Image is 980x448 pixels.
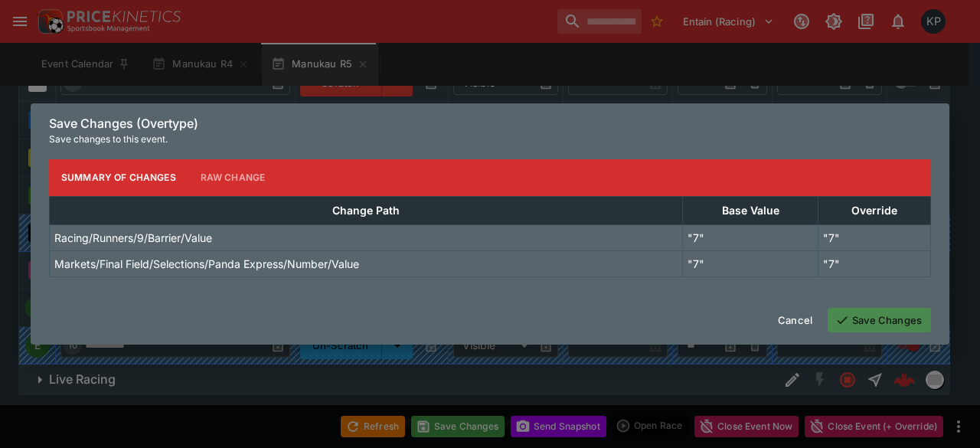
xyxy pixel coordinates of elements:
p: Save changes to this event. [49,132,931,147]
td: "7" [818,250,931,276]
td: "7" [683,250,818,276]
p: Markets/Final Field/Selections/Panda Express/Number/Value [54,256,359,272]
td: "7" [683,224,818,250]
th: Base Value [683,196,818,224]
button: Raw Change [188,159,278,196]
h6: Save Changes (Overtype) [49,116,931,132]
td: "7" [818,224,931,250]
button: Save Changes [828,308,931,332]
th: Override [818,196,931,224]
p: Racing/Runners/9/Barrier/Value [54,230,212,246]
button: Cancel [769,308,822,332]
button: Summary of Changes [49,159,188,196]
th: Change Path [50,196,683,224]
